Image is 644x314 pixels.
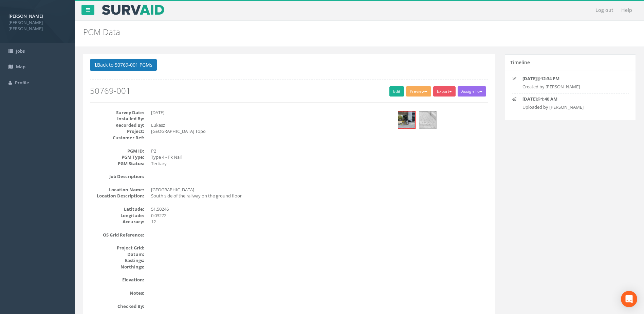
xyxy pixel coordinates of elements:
[151,122,386,128] dd: Lukasz
[541,75,559,82] strong: 12:34 PM
[90,303,144,310] dt: Checked By:
[90,251,144,258] dt: Datum:
[8,13,43,19] strong: [PERSON_NAME]
[90,257,144,264] dt: Eastings:
[90,160,144,167] dt: PGM Status:
[406,86,431,97] button: Preview
[8,11,66,32] a: [PERSON_NAME] [PERSON_NAME] [PERSON_NAME]
[90,135,144,141] dt: Customer Ref:
[522,96,618,102] p: @
[621,291,637,307] div: Open Intercom Messenger
[90,264,144,270] dt: Northings:
[522,104,618,110] p: Uploaded by [PERSON_NAME]
[90,109,144,116] dt: Survey Date:
[90,148,144,154] dt: PGM ID:
[90,277,144,283] dt: Elevation:
[151,148,386,154] dd: P2
[90,212,144,219] dt: Longitude:
[83,28,542,36] h2: PGM Data
[151,212,386,219] dd: 0.03272
[433,86,456,97] button: Export
[151,187,386,193] dd: [GEOGRAPHIC_DATA]
[90,116,144,122] dt: Installed By:
[16,64,25,70] span: Map
[90,154,144,160] dt: PGM Type:
[522,75,537,82] strong: [DATE]
[151,154,386,160] dd: Type 4 - Pk Nail
[90,187,144,193] dt: Location Name:
[522,75,618,82] p: @
[90,245,144,251] dt: Project Grid:
[90,193,144,199] dt: Location Description:
[510,60,530,65] h5: Timeline
[541,96,557,102] strong: 1:40 AM
[398,111,415,128] img: 86506CE6-0579-473A-BDFE-F3FA453E3771_44DD5ABA-F23C-46F5-BF47-60268B3EE122_thumb.jpg
[8,19,66,32] span: [PERSON_NAME] [PERSON_NAME]
[522,84,618,90] p: Created by [PERSON_NAME]
[90,128,144,135] dt: Project:
[90,122,144,128] dt: Recorded By:
[16,48,25,54] span: Jobs
[90,173,144,180] dt: Job Description:
[90,219,144,225] dt: Accuracy:
[151,160,386,167] dd: Tertiary
[389,86,404,97] a: Edit
[151,193,386,199] dd: South side of the railway on the ground floor
[90,206,144,212] dt: Latitude:
[151,109,386,116] dd: [DATE]
[90,59,157,71] button: Back to 50769-001 PGMs
[458,86,486,97] button: Assign To
[151,128,386,135] dd: [GEOGRAPHIC_DATA] Topo
[90,290,144,296] dt: Notes:
[90,86,488,95] h2: 50769-001
[419,111,436,128] img: 86506CE6-0579-473A-BDFE-F3FA453E3771_CEFADD19-44FE-49B9-BFA1-5A3E74CEA613_thumb.jpg
[90,232,144,238] dt: OS Grid Reference:
[15,80,29,86] span: Profile
[151,219,386,225] dd: 12
[151,206,386,212] dd: 51.50246
[522,96,537,102] strong: [DATE]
